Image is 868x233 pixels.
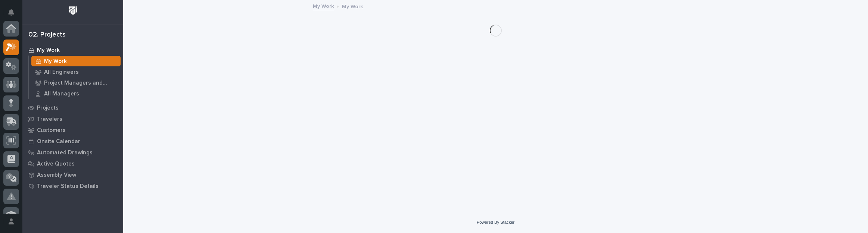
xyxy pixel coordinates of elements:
[22,102,123,113] a: Projects
[29,67,123,77] a: All Engineers
[22,44,123,56] a: My Work
[22,113,123,125] a: Travelers
[29,56,123,66] a: My Work
[313,1,334,10] a: My Work
[37,149,93,156] p: Automated Drawings
[37,105,59,111] p: Projects
[22,158,123,169] a: Active Quotes
[44,91,79,97] p: All Managers
[22,136,123,147] a: Onsite Calendar
[44,80,118,86] p: Project Managers and Engineers
[22,125,123,136] a: Customers
[37,47,60,54] p: My Work
[66,4,80,18] img: Workspace Logo
[37,127,66,134] p: Customers
[22,169,123,180] a: Assembly View
[29,78,123,88] a: Project Managers and Engineers
[22,180,123,192] a: Traveler Status Details
[22,147,123,158] a: Automated Drawings
[29,88,123,99] a: All Managers
[342,2,363,10] p: My Work
[44,58,67,65] p: My Work
[37,161,75,167] p: Active Quotes
[9,9,19,21] div: Notifications
[37,183,99,190] p: Traveler Status Details
[28,31,66,39] div: 02. Projects
[44,69,79,76] p: All Engineers
[37,116,62,123] p: Travelers
[477,220,514,224] a: Powered By Stacker
[37,138,80,145] p: Onsite Calendar
[37,172,76,179] p: Assembly View
[3,4,19,20] button: Notifications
